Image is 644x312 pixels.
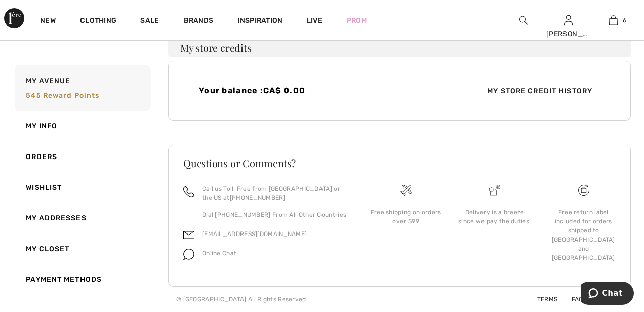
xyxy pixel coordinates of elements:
img: chat [183,249,194,260]
a: 6 [591,14,635,26]
img: My Bag [609,14,618,26]
div: [PERSON_NAME] [546,29,591,39]
img: Free shipping on orders over $99 [578,185,589,196]
a: [EMAIL_ADDRESS][DOMAIN_NAME] [202,230,307,238]
a: Orders [13,141,151,172]
div: Free return label included for orders shipped to [GEOGRAPHIC_DATA] and [GEOGRAPHIC_DATA] [547,208,620,262]
h4: Your balance : [199,86,393,95]
a: My Closet [13,233,151,264]
a: Brands [184,16,214,27]
a: My Info [13,111,151,141]
a: Payment Methods [13,264,151,295]
a: Wishlist [13,172,151,203]
a: Prom [347,15,367,26]
img: 1ère Avenue [4,8,24,28]
img: My Info [564,14,573,26]
span: 545 Reward points [26,91,99,100]
span: My Avenue [26,75,70,86]
span: Inspiration [237,16,282,27]
div: Free shipping on orders over $99 [369,208,442,226]
div: © [GEOGRAPHIC_DATA] All Rights Reserved [176,295,306,304]
span: Online Chat [202,250,236,257]
h3: Questions or Comments? [183,158,616,168]
img: call [183,186,194,197]
img: Free shipping on orders over $99 [400,185,412,196]
img: Delivery is a breeze since we pay the duties! [489,185,500,196]
img: email [183,229,194,241]
img: search the website [519,14,528,26]
span: 6 [623,16,626,25]
span: My Store Credit History [479,86,600,96]
a: Live [307,15,323,26]
iframe: Opens a widget where you can chat to one of our agents [581,282,634,307]
a: My Addresses [13,203,151,233]
span: CA$ 0.00 [263,86,305,95]
a: [PHONE_NUMBER] [230,194,285,201]
a: Sale [140,16,159,27]
a: Terms [525,296,558,303]
a: FAQ [559,296,583,303]
p: Dial [PHONE_NUMBER] From All Other Countries [202,210,349,219]
a: New [40,16,56,27]
p: Call us Toll-Free from [GEOGRAPHIC_DATA] or the US at [202,184,349,202]
a: Sign In [564,15,573,25]
h3: My store credits [168,39,631,57]
div: Delivery is a breeze since we pay the duties! [458,208,531,226]
a: Clothing [80,16,116,27]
